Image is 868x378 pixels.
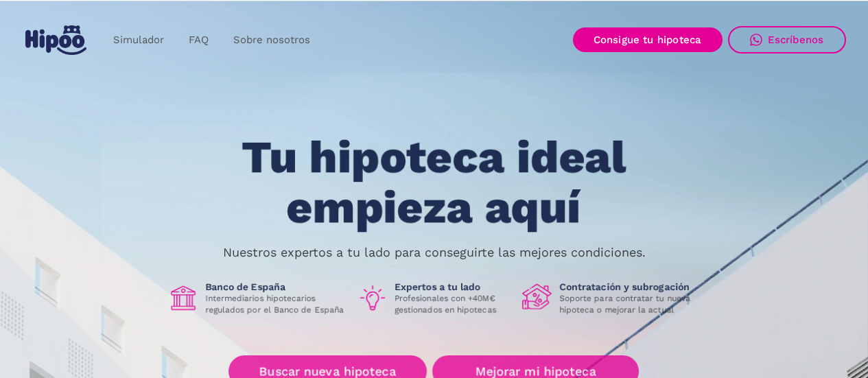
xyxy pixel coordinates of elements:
p: Soporte para contratar tu nueva hipoteca o mejorar la actual [559,294,701,316]
h1: Expertos a tu lado [395,281,511,294]
a: Simulador [101,27,176,54]
p: Nuestros expertos a tu lado para conseguirte las mejores condiciones. [223,247,646,258]
a: home [23,20,90,60]
h1: Tu hipoteca ideal empieza aquí [174,132,694,232]
div: Escríbenos [768,34,824,46]
a: Consigue tu hipoteca [573,27,723,52]
p: Intermediarios hipotecarios regulados por el Banco de España [205,294,347,316]
a: Sobre nosotros [221,27,322,54]
p: Profesionales con +40M€ gestionados en hipotecas [395,294,511,316]
h1: Banco de España [205,281,347,294]
a: FAQ [176,27,221,54]
a: Escríbenos [728,26,846,54]
h1: Contratación y subrogación [559,281,701,294]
